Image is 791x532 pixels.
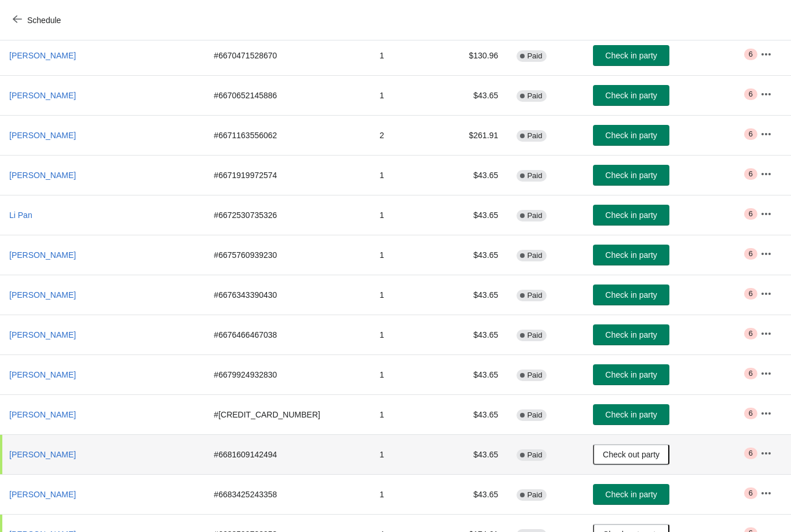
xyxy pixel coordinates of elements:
[371,155,444,195] td: 1
[444,474,508,514] td: $43.65
[9,91,76,100] span: [PERSON_NAME]
[444,394,508,434] td: $43.65
[371,75,444,115] td: 1
[593,85,669,106] button: Check in party
[444,315,508,354] td: $43.65
[749,90,753,99] span: 6
[5,205,37,226] button: Li Pan
[9,171,76,180] span: [PERSON_NAME]
[204,35,370,75] td: # 6670471528670
[9,210,32,220] span: Li Pan
[749,209,753,219] span: 6
[9,490,76,499] span: [PERSON_NAME]
[527,411,542,420] span: Paid
[527,450,542,460] span: Paid
[593,205,669,226] button: Check in party
[527,291,542,300] span: Paid
[605,370,657,379] span: Check in party
[444,35,508,75] td: $130.96
[204,315,370,354] td: # 6676466467038
[444,155,508,195] td: $43.65
[5,444,80,465] button: [PERSON_NAME]
[749,369,753,378] span: 6
[527,371,542,380] span: Paid
[749,329,753,338] span: 6
[204,354,370,394] td: # 6679924932830
[204,275,370,315] td: # 6676343390430
[593,45,669,66] button: Check in party
[603,450,660,459] span: Check out party
[605,51,657,60] span: Check in party
[9,290,76,300] span: [PERSON_NAME]
[749,130,753,139] span: 6
[5,324,80,345] button: [PERSON_NAME]
[593,324,669,345] button: Check in party
[605,210,657,220] span: Check in party
[749,409,753,418] span: 6
[593,404,669,425] button: Check in party
[204,195,370,235] td: # 6672530735326
[444,235,508,275] td: $43.65
[9,131,76,140] span: [PERSON_NAME]
[9,330,76,339] span: [PERSON_NAME]
[204,115,370,155] td: # 6671163556062
[527,51,542,61] span: Paid
[749,449,753,458] span: 6
[5,364,80,385] button: [PERSON_NAME]
[749,289,753,298] span: 6
[5,245,80,265] button: [PERSON_NAME]
[371,474,444,514] td: 1
[527,490,542,500] span: Paid
[605,410,657,419] span: Check in party
[9,410,76,419] span: [PERSON_NAME]
[444,115,508,155] td: $261.91
[605,250,657,260] span: Check in party
[593,484,669,505] button: Check in party
[593,165,669,186] button: Check in party
[749,249,753,258] span: 6
[9,450,76,459] span: [PERSON_NAME]
[444,434,508,474] td: $43.65
[9,250,76,260] span: [PERSON_NAME]
[204,394,370,434] td: # [CREDIT_CARD_NUMBER]
[593,285,669,305] button: Check in party
[527,251,542,260] span: Paid
[204,155,370,195] td: # 6671919972574
[371,35,444,75] td: 1
[204,474,370,514] td: # 6683425243358
[5,85,80,106] button: [PERSON_NAME]
[593,364,669,385] button: Check in party
[5,125,80,146] button: [PERSON_NAME]
[371,354,444,394] td: 1
[5,45,80,66] button: [PERSON_NAME]
[444,75,508,115] td: $43.65
[371,235,444,275] td: 1
[5,285,80,305] button: [PERSON_NAME]
[371,434,444,474] td: 1
[371,195,444,235] td: 1
[444,275,508,315] td: $43.65
[27,16,61,25] span: Schedule
[527,211,542,220] span: Paid
[593,125,669,146] button: Check in party
[605,91,657,100] span: Check in party
[605,131,657,140] span: Check in party
[527,91,542,101] span: Paid
[527,331,542,340] span: Paid
[444,195,508,235] td: $43.65
[444,354,508,394] td: $43.65
[527,131,542,141] span: Paid
[593,245,669,265] button: Check in party
[5,165,80,186] button: [PERSON_NAME]
[605,290,657,300] span: Check in party
[371,394,444,434] td: 1
[527,171,542,180] span: Paid
[371,115,444,155] td: 2
[371,315,444,354] td: 1
[605,171,657,180] span: Check in party
[9,370,76,379] span: [PERSON_NAME]
[605,330,657,339] span: Check in party
[371,275,444,315] td: 1
[593,444,669,465] button: Check out party
[9,51,76,60] span: [PERSON_NAME]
